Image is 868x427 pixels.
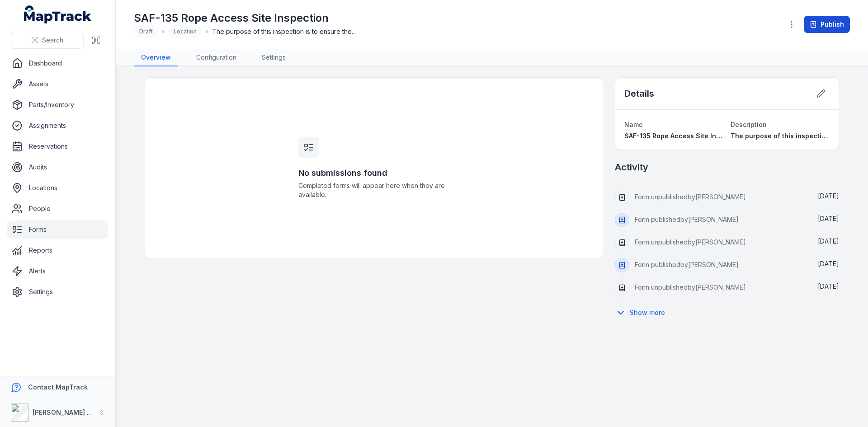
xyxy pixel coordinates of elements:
[33,408,107,416] strong: [PERSON_NAME] Group
[624,132,744,140] span: SAF-135 Rope Access Site Inspection
[635,193,746,201] span: Form unpublished by [PERSON_NAME]
[731,121,767,128] span: Description
[635,238,746,246] span: Form unpublished by [PERSON_NAME]
[818,282,839,290] time: 9/10/2025, 12:14:56 PM
[28,383,88,391] strong: Contact MapTrack
[635,261,739,268] span: Form published by [PERSON_NAME]
[7,221,108,239] a: Forms
[635,283,746,291] span: Form unpublished by [PERSON_NAME]
[7,54,108,72] a: Dashboard
[168,25,202,38] div: Location
[7,117,108,135] a: Assignments
[298,167,450,179] h3: No submissions found
[134,25,158,38] div: Draft
[212,27,357,36] span: The purpose of this inspection is to ensure the Rope Access best practice guidelines are being fo...
[624,121,643,128] span: Name
[624,87,654,100] h2: Details
[7,283,108,301] a: Settings
[818,237,839,245] span: [DATE]
[818,192,839,200] time: 9/10/2025, 12:17:16 PM
[7,158,108,176] a: Audits
[7,179,108,197] a: Locations
[24,5,92,23] a: MapTrack
[818,260,839,267] span: [DATE]
[615,161,648,174] h2: Activity
[804,16,850,33] button: Publish
[298,181,450,199] span: Completed forms will appear here when they are available.
[635,216,739,223] span: Form published by [PERSON_NAME]
[615,303,671,322] button: Show more
[818,215,839,222] span: [DATE]
[7,137,108,155] a: Reservations
[7,200,108,218] a: People
[818,282,839,290] span: [DATE]
[255,49,293,66] a: Settings
[134,11,357,25] h1: SAF-135 Rope Access Site Inspection
[818,215,839,222] time: 9/10/2025, 12:16:14 PM
[189,49,244,66] a: Configuration
[818,260,839,267] time: 9/10/2025, 12:15:50 PM
[7,241,108,259] a: Reports
[818,237,839,245] time: 9/10/2025, 12:16:04 PM
[7,96,108,114] a: Parts/Inventory
[7,262,108,280] a: Alerts
[7,75,108,93] a: Assets
[42,36,63,45] span: Search
[818,192,839,200] span: [DATE]
[134,49,178,66] a: Overview
[11,32,84,49] button: Search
